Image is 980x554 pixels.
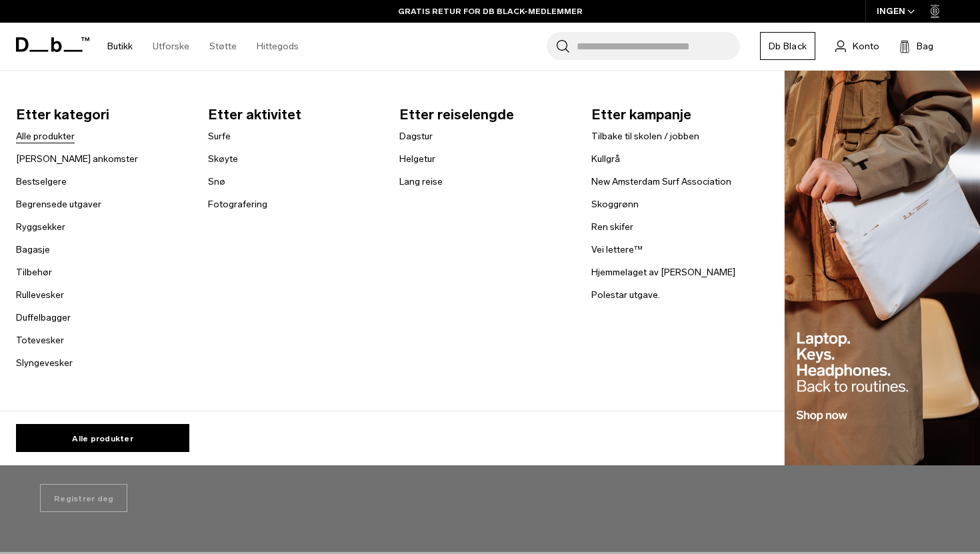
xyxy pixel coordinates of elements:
[16,152,138,166] a: [PERSON_NAME] ankomster
[591,197,639,211] a: Skoggrønn
[16,131,75,142] font: Alle produkter
[591,175,731,189] a: New Amsterdam Surf Association
[399,152,435,166] a: Helgetur
[97,23,309,70] nav: Hovednavigasjon
[16,221,65,233] font: Ryggsekker
[591,289,660,301] font: Polestar utgave.
[591,152,620,166] a: Kullgrå
[16,129,75,143] a: Alle produkter
[16,267,52,278] font: Tilbehør
[16,424,189,452] a: Alle produkter
[591,153,620,165] font: Kullgrå
[399,175,443,189] a: Lang reise
[591,106,691,123] font: Etter kampanje
[208,175,225,189] a: Snø
[399,106,514,123] font: Etter reiselengde
[877,6,905,16] font: INGEN
[899,38,933,54] button: Bag
[16,335,64,346] font: Totevesker
[591,243,643,257] a: Vei lettere™
[769,41,807,52] font: Db Black
[16,243,50,257] a: Bagasje
[398,5,583,17] a: GRATIS RETUR FOR DB BLACK-MEDLEMMER
[591,267,735,278] font: Hjemmelaget av [PERSON_NAME]
[591,131,699,142] font: Tilbake til skolen / jobben
[16,220,65,234] a: Ryggsekker
[16,265,52,279] a: Tilbehør
[153,41,189,52] font: Utforske
[853,41,879,52] font: Konto
[208,152,238,166] a: Skøyte
[591,288,660,302] a: Polestar utgave.
[399,176,443,187] font: Lang reise
[72,434,133,443] font: Alle produkter
[917,41,933,52] font: Bag
[16,288,64,302] a: Rullevesker
[257,41,299,52] font: Hittegods
[16,356,73,370] a: Slyngevesker
[591,265,735,279] a: Hjemmelaget av [PERSON_NAME]
[16,197,101,211] a: Begrensede utgaver
[591,129,699,143] a: Tilbake til skolen / jobben
[209,23,237,70] a: Støtte
[591,199,639,210] font: Skoggrønn
[399,129,433,143] a: Dagstur
[16,333,64,347] a: Totevesker
[398,7,583,16] font: GRATIS RETUR FOR DB BLACK-MEDLEMMER
[16,289,64,301] font: Rullevesker
[16,175,67,189] a: Bestselgere
[591,220,633,234] a: Ren skifer
[16,357,73,369] font: Slyngevesker
[591,176,731,187] font: New Amsterdam Surf Association
[208,197,267,211] a: Fotografering
[153,23,189,70] a: Utforske
[208,153,238,165] font: Skøyte
[399,153,435,165] font: Helgetur
[257,23,299,70] a: Hittegods
[208,131,231,142] font: Surfe
[208,199,267,210] font: Fotografering
[208,129,231,143] a: Surfe
[16,153,138,165] font: [PERSON_NAME] ankomster
[835,38,879,54] a: Konto
[16,199,101,210] font: Begrensede utgaver
[760,32,815,60] a: Db Black
[785,71,980,466] img: Db
[591,221,633,233] font: Ren skifer
[16,106,109,123] font: Etter kategori
[209,41,237,52] font: Støtte
[591,244,643,255] font: Vei lettere™
[208,176,225,187] font: Snø
[16,176,67,187] font: Bestselgere
[399,131,433,142] font: Dagstur
[16,311,71,325] a: Duffelbagger
[16,244,50,255] font: Bagasje
[107,23,133,70] a: Butikk
[107,41,133,52] font: Butikk
[16,312,71,323] font: Duffelbagger
[208,106,301,123] font: Etter aktivitet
